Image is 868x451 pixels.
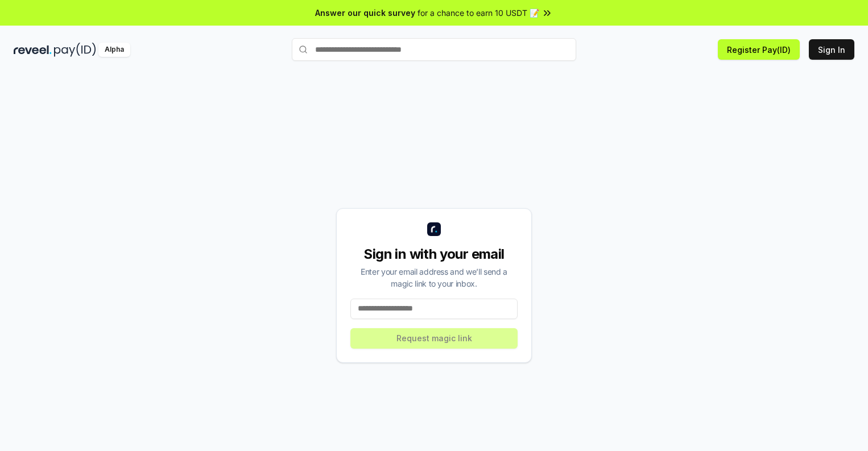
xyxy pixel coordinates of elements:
img: pay_id [54,43,96,57]
span: Answer our quick survey [315,7,415,19]
button: Register Pay(ID) [718,39,800,60]
div: Sign in with your email [350,245,518,263]
span: for a chance to earn 10 USDT 📝 [418,7,539,19]
div: Enter your email address and we’ll send a magic link to your inbox. [350,266,518,289]
div: Alpha [98,43,130,57]
img: reveel_dark [14,43,52,57]
img: logo_small [427,222,441,236]
button: Sign In [809,39,854,60]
